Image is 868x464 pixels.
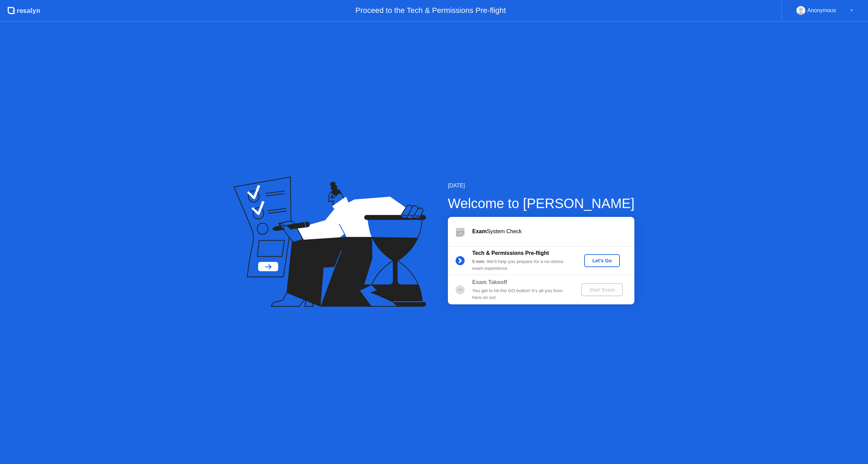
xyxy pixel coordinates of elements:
[587,258,617,263] div: Let's Go
[448,182,635,190] div: [DATE]
[472,250,549,256] b: Tech & Permissions Pre-flight
[807,6,836,15] div: Anonymous
[472,287,570,301] div: You get to hit the GO button! It’s all you from here on out
[472,259,485,264] b: 5 min
[584,254,620,267] button: Let's Go
[472,279,507,285] b: Exam Takeoff
[850,6,853,15] div: ▼
[472,258,570,272] div: : We’ll help you prepare for a no-stress exam experience
[448,193,635,214] div: Welcome to [PERSON_NAME]
[472,227,634,236] div: System Check
[584,287,620,292] div: Start Exam
[581,283,623,296] button: Start Exam
[472,228,487,234] b: Exam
